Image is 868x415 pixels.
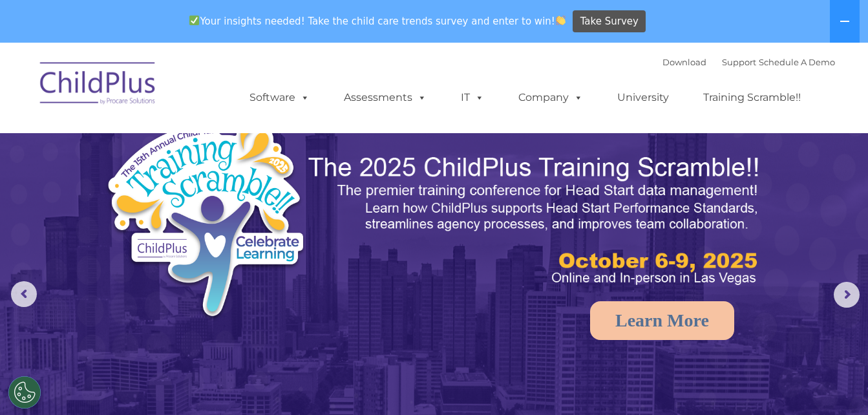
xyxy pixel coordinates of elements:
img: ChildPlus by Procare Solutions [34,53,163,118]
a: Training Scramble!! [690,85,814,111]
a: Support [722,57,756,67]
span: Your insights needed! Take the child care trends survey and enter to win! [184,8,571,34]
button: Cookies Settings [8,376,41,409]
a: Schedule A Demo [759,57,835,67]
a: Software [237,85,323,111]
span: Phone number [180,138,235,148]
img: ✅ [189,16,199,25]
span: Take Survey [580,10,639,33]
a: Company [505,85,596,111]
a: Learn More [590,301,734,340]
font: | [662,57,835,67]
a: IT [448,85,497,111]
a: Download [662,57,706,67]
a: University [604,85,682,111]
a: Assessments [331,85,439,111]
a: Take Survey [573,10,646,33]
span: Last name [180,85,219,95]
img: 👏 [556,16,566,25]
